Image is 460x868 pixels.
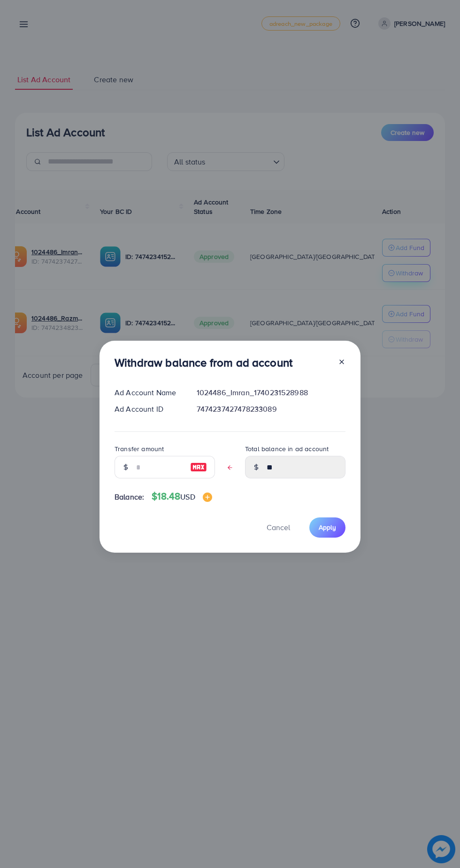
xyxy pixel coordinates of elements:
div: Ad Account ID [107,404,189,414]
span: Balance: [115,492,144,502]
button: Cancel [255,517,302,538]
label: Transfer amount [115,444,164,454]
div: 7474237427478233089 [189,404,353,414]
span: Cancel [267,522,290,532]
h4: $18.48 [152,491,212,502]
div: 1024486_Imran_1740231528988 [189,387,353,398]
h3: Withdraw balance from ad account [115,356,292,369]
label: Total balance in ad account [245,444,329,454]
span: Apply [319,523,336,532]
button: Apply [309,517,345,538]
span: USD [180,492,195,502]
img: image [190,461,207,473]
div: Ad Account Name [107,387,189,398]
img: image [203,493,212,502]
